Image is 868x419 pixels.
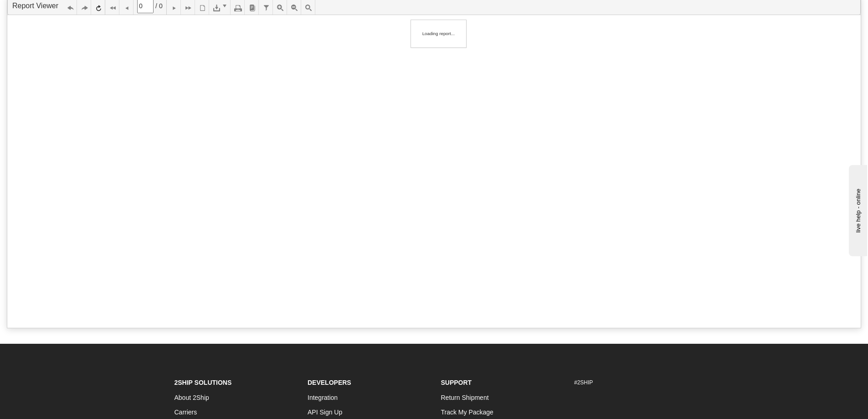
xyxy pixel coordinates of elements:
[159,1,163,10] span: 0
[175,409,197,416] a: Carriers
[574,380,694,386] h6: #2SHIP
[441,394,489,401] a: Return Shipment
[416,24,462,43] div: Loading report...
[175,394,209,401] a: About 2Ship
[12,2,58,10] a: Report Viewer
[308,394,338,401] a: Integration
[308,409,342,416] a: API Sign Up
[847,163,867,256] iframe: chat widget
[441,379,472,386] strong: Support
[441,409,493,416] a: Track My Package
[155,1,157,10] span: /
[175,379,232,386] strong: 2Ship Solutions
[308,379,351,386] strong: Developers
[7,8,84,15] div: live help - online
